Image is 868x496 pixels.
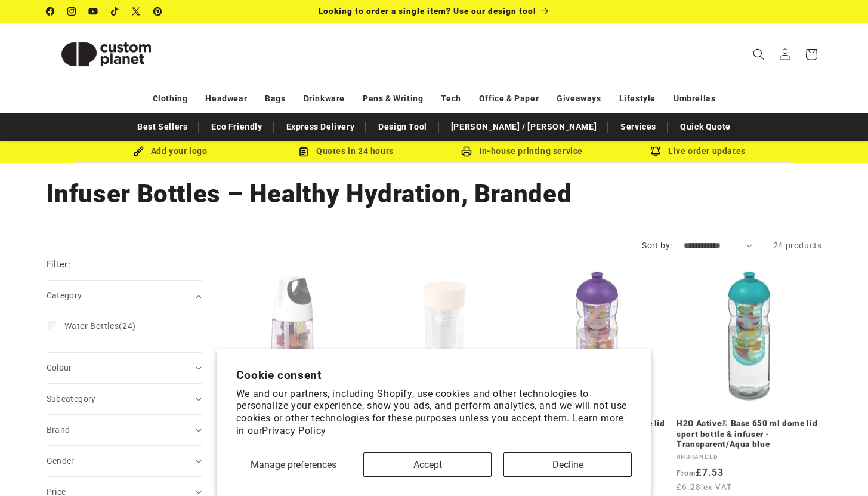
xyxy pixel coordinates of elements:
a: Giveaways [557,88,601,109]
h2: Filter: [47,258,71,272]
span: Water Bottles [64,321,119,331]
div: Add your logo [82,144,258,159]
span: Brand [47,425,70,435]
button: Decline [503,452,632,477]
a: Best Sellers [131,116,193,137]
a: Eco Friendly [205,116,268,137]
a: [PERSON_NAME] / [PERSON_NAME] [445,116,603,137]
img: Order updates [650,146,661,157]
a: Express Delivery [280,116,361,137]
a: Custom Planet [42,23,170,85]
a: Services [614,116,662,137]
label: Sort by: [642,241,672,250]
div: Live order updates [610,144,786,159]
span: Subcategory [47,394,96,403]
span: (24) [64,321,136,331]
h1: Infuser Bottles – Healthy Hydration, Branded [47,178,822,210]
summary: Subcategory (0 selected) [47,384,202,414]
img: Brush Icon [133,146,144,157]
summary: Brand (0 selected) [47,415,202,445]
summary: Search [746,41,772,67]
a: Tech [441,88,461,109]
img: In-house printing [461,146,472,157]
p: We and our partners, including Shopify, use cookies and other technologies to personalize your ex... [236,388,632,438]
span: Looking to order a single item? Use our design tool [319,6,536,16]
a: Clothing [153,88,188,109]
a: Umbrellas [674,88,715,109]
summary: Category (0 selected) [47,281,202,311]
span: 24 products [773,241,822,250]
img: Custom Planet [47,27,166,81]
img: Order Updates Icon [298,146,309,157]
a: Bags [265,88,285,109]
button: Manage preferences [236,452,351,477]
div: In-house printing service [434,144,610,159]
span: Gender [47,456,75,466]
div: Quotes in 24 hours [258,144,434,159]
h2: Cookie consent [236,368,632,382]
a: Lifestyle [619,88,656,109]
a: Quick Quote [674,116,737,137]
span: Colour [47,363,72,372]
span: Category [47,291,82,300]
a: H2O Active® Base 650 ml dome lid sport bottle & infuser - Transparent/Aqua blue [677,417,822,448]
a: Design Tool [372,116,433,137]
a: Privacy Policy [262,425,326,436]
summary: Colour (0 selected) [47,353,202,383]
a: Headwear [205,88,247,109]
a: Office & Paper [479,88,539,109]
summary: Gender (0 selected) [47,446,202,476]
a: Pens & Writing [363,88,423,109]
button: Accept [363,452,492,477]
a: Drinkware [304,88,345,109]
span: Manage preferences [251,459,336,470]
